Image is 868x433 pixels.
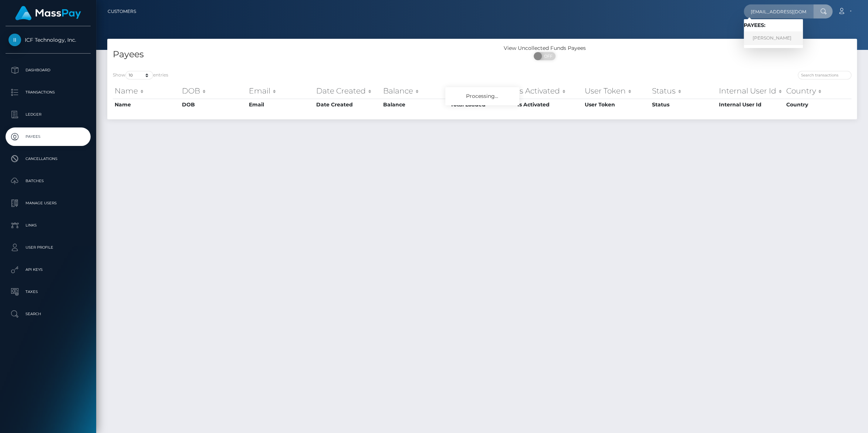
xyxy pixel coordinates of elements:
a: API Keys [6,260,91,279]
th: Country [784,99,851,110]
th: Country [784,83,851,98]
th: Total Loaded [449,83,516,98]
input: Search transactions [798,71,851,79]
th: DOB [180,99,247,110]
a: Batches [6,172,91,190]
h6: Payees: [744,22,803,28]
a: User Profile [6,238,91,257]
label: Show entries [113,71,168,79]
p: Ledger [9,109,88,120]
th: Is Activated [516,99,583,110]
th: Name [113,99,180,110]
div: View Uncollected Funds Payees [482,44,607,52]
a: Payees [6,127,91,146]
span: OFF [538,52,556,60]
h4: Payees [113,48,477,61]
th: Internal User Id [717,83,784,98]
a: Dashboard [6,61,91,79]
a: Cancellations [6,150,91,168]
select: Showentries [125,71,153,79]
p: Search [9,308,88,320]
img: ICF Technology, Inc. [9,34,21,46]
span: ICF Technology, Inc. [6,37,91,43]
a: Ledger [6,105,91,124]
p: Dashboard [9,65,88,76]
p: Taxes [9,286,88,297]
p: Payees [9,131,88,142]
a: Links [6,216,91,235]
a: Taxes [6,283,91,301]
p: Batches [9,175,88,187]
p: Links [9,220,88,231]
th: Status [650,83,717,98]
p: API Keys [9,264,88,275]
th: Date Created [314,99,382,110]
th: Name [113,83,180,98]
th: Balance [381,83,449,98]
p: User Profile [9,242,88,253]
input: Search... [744,4,813,18]
th: Internal User Id [717,99,784,110]
a: Manage Users [6,194,91,212]
a: Transactions [6,83,91,102]
p: Manage Users [9,198,88,209]
a: Search [6,305,91,323]
th: DOB [180,83,247,98]
div: Processing... [445,87,519,105]
th: User Token [583,99,650,110]
th: Email [247,99,314,110]
a: [PERSON_NAME] [744,31,803,45]
th: Status [650,99,717,110]
th: Balance [381,99,449,110]
p: Cancellations [9,153,88,164]
a: Customers [108,4,136,19]
th: Date Created [314,83,382,98]
th: User Token [583,83,650,98]
img: MassPay Logo [15,6,81,20]
p: Transactions [9,87,88,98]
th: Is Activated [516,83,583,98]
th: Email [247,83,314,98]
